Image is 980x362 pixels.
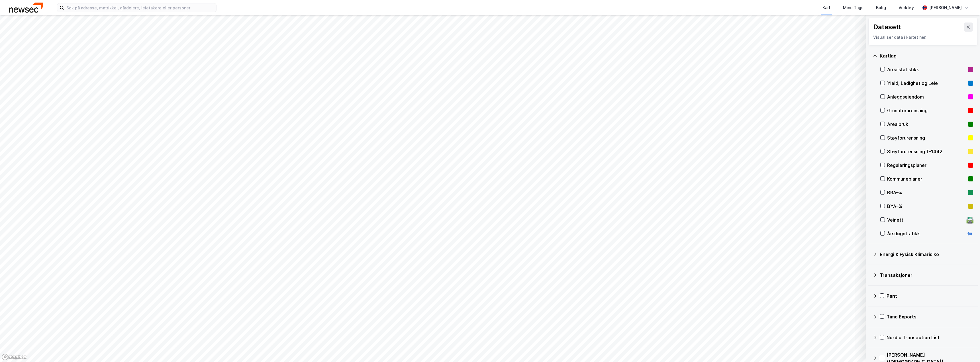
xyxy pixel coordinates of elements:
[929,4,962,11] div: [PERSON_NAME]
[822,4,830,11] div: Kart
[887,134,966,141] div: Støyforurensning
[880,52,973,59] div: Kartlag
[873,34,973,41] div: Visualiser data i kartet her.
[887,293,973,299] div: Pant
[887,230,964,237] div: Årsdøgntrafikk
[966,216,974,224] div: 🛣️
[899,4,914,11] div: Verktøy
[2,354,27,360] a: Mapbox homepage
[887,107,966,114] div: Grunnforurensning
[843,4,863,11] div: Mine Tags
[887,203,966,210] div: BYA–%
[887,189,966,196] div: BRA–%
[887,162,966,169] div: Reguleringsplaner
[873,23,901,32] div: Datasett
[952,335,980,362] iframe: Chat Widget
[887,80,966,87] div: Yield, Ledighet og Leie
[887,148,966,155] div: Støyforurensning T-1442
[887,313,973,320] div: Timo Exports
[887,334,973,341] div: Nordic Transaction List
[880,272,973,279] div: Transaksjoner
[887,216,964,223] div: Veinett
[9,3,43,13] img: newsec-logo.f6e21ccffca1b3a03d2d.png
[887,121,966,128] div: Arealbruk
[952,335,980,362] div: Kontrollprogram for chat
[887,175,966,182] div: Kommuneplaner
[887,66,966,73] div: Arealstatistikk
[880,251,973,258] div: Energi & Fysisk Klimarisiko
[887,93,966,100] div: Anleggseiendom
[876,4,886,11] div: Bolig
[64,3,216,12] input: Søk på adresse, matrikkel, gårdeiere, leietakere eller personer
